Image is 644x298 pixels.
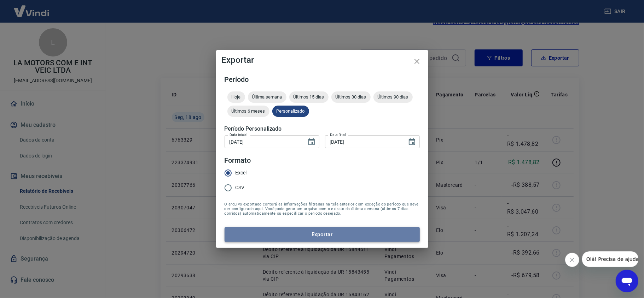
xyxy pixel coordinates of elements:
[225,155,251,166] legend: Formato
[225,202,420,216] span: O arquivo exportado conterá as informações filtradas na tela anterior com exceção do período que ...
[304,135,319,149] button: Choose date, selected date is 18 de ago de 2025
[4,5,59,11] span: Olá! Precisa de ajuda?
[222,56,423,64] h4: Exportar
[225,135,302,148] input: DD/MM/YYYY
[331,94,371,100] span: Últimos 30 dias
[325,135,402,148] input: DD/MM/YYYY
[272,106,309,117] div: Personalizado
[227,91,245,103] div: Hoje
[227,108,269,114] span: Últimos 6 meses
[582,251,638,267] iframe: Mensagem da empresa
[227,106,269,117] div: Últimos 6 meses
[331,91,371,103] div: Últimos 30 dias
[289,94,329,100] span: Últimos 15 dias
[565,253,579,267] iframe: Fechar mensagem
[248,91,286,103] div: Última semana
[330,132,346,137] label: Data final
[230,132,248,137] label: Data inicial
[373,94,413,100] span: Últimos 90 dias
[405,135,419,149] button: Choose date, selected date is 18 de ago de 2025
[225,125,420,132] h5: Período Personalizado
[236,169,247,177] span: Excel
[227,94,245,100] span: Hoje
[616,270,638,292] iframe: Botão para abrir a janela de mensagens
[248,94,286,100] span: Última semana
[225,76,420,83] h5: Período
[408,53,425,70] button: close
[289,91,329,103] div: Últimos 15 dias
[225,227,420,242] button: Exportar
[236,184,245,191] span: CSV
[272,108,309,114] span: Personalizado
[373,91,413,103] div: Últimos 90 dias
